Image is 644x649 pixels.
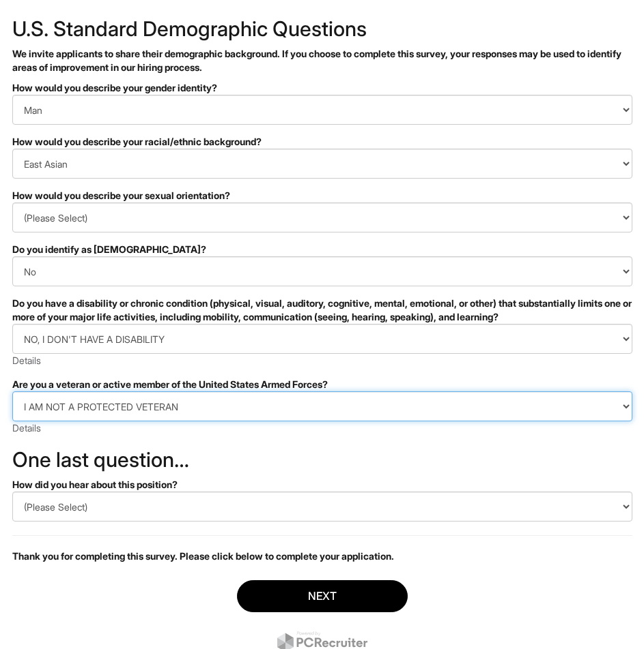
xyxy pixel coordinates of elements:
[12,391,632,421] select: Are you a veteran or active member of the United States Armed Forces?
[12,135,632,149] div: How would you describe your racial/ethnic background?
[12,478,632,492] div: How did you hear about this position?
[237,580,408,612] button: Next
[12,354,41,366] a: Details
[12,422,41,434] a: Details
[12,324,632,354] select: Do you have a disability or chronic condition (physical, visual, auditory, cognitive, mental, emo...
[12,378,632,391] div: Are you a veteran or active member of the United States Armed Forces?
[12,47,632,74] p: We invite applicants to share their demographic background. If you choose to complete this survey...
[12,149,632,179] select: How would you describe your racial/ethnic background?
[12,81,632,95] div: How would you describe your gender identity?
[12,549,632,563] p: Thank you for completing this survey. Please click below to complete your application.
[12,243,632,256] div: Do you identify as [DEMOGRAPHIC_DATA]?
[12,95,632,125] select: How would you describe your gender identity?
[12,189,632,202] div: How would you describe your sexual orientation?
[12,18,632,40] h2: U.S. Standard Demographic Questions
[12,449,632,471] h2: One last question…
[12,256,632,286] select: Do you identify as transgender?
[12,202,632,232] select: How would you describe your sexual orientation?
[12,492,632,522] select: How did you hear about this position?
[12,297,632,324] div: Do you have a disability or chronic condition (physical, visual, auditory, cognitive, mental, emo...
